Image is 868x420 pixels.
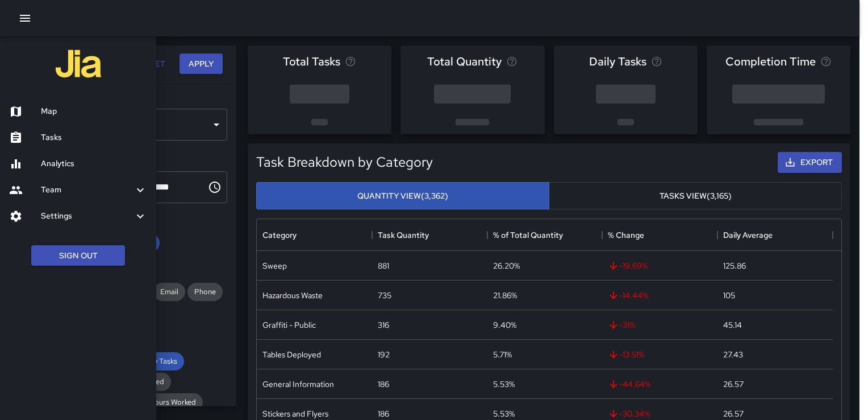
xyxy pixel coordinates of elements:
[41,184,133,196] h6: Team
[56,41,101,87] img: jia-logo
[41,210,133,223] h6: Settings
[41,158,147,170] h6: Analytics
[41,105,147,118] h6: Map
[31,245,125,266] button: Sign Out
[41,131,147,144] h6: Tasks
